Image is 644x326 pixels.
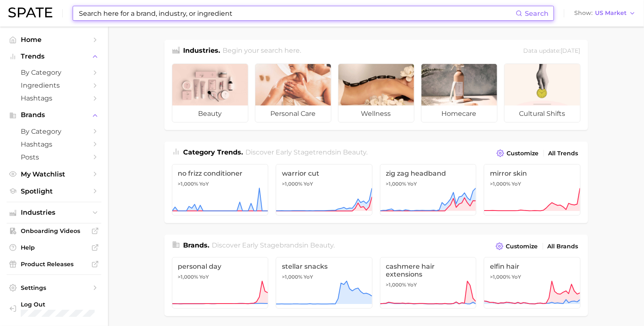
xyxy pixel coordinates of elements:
[338,64,414,123] a: wellness
[21,53,87,60] span: Trends
[7,79,101,92] a: Ingredients
[512,181,521,187] span: YoY
[524,46,580,57] div: Data update: [DATE]
[78,6,516,20] input: Search here for a brand, industry, or ingredient
[525,10,549,17] span: Search
[21,111,87,119] span: Brands
[184,241,210,249] span: Brands .
[7,50,101,63] button: Trends
[7,138,101,151] a: Hashtags
[21,36,87,44] span: Home
[386,262,470,278] span: cashmere hair extensions
[386,282,406,288] span: >1,000%
[7,298,101,320] a: Log out. Currently logged in with e-mail jefeinstein@elfbeauty.com.
[200,181,209,187] span: YoY
[7,66,101,79] a: by Category
[380,257,477,309] a: cashmere hair extensions>1,000% YoY
[282,274,302,280] span: >1,000%
[595,11,627,15] span: US Market
[172,64,248,123] a: beauty
[494,240,540,252] button: Customize
[421,64,497,123] a: homecare
[7,282,101,294] a: Settings
[255,64,331,123] a: personal care
[408,282,417,288] span: YoY
[408,181,417,187] span: YoY
[548,243,578,250] span: All Brands
[546,241,580,252] a: All Brands
[512,274,521,280] span: YoY
[21,81,87,89] span: Ingredients
[549,150,578,157] span: All Trends
[7,206,101,219] button: Industries
[245,148,367,156] span: Discover Early Stage trends in .
[338,105,414,122] span: wellness
[212,241,335,249] span: Discover Early Stage brands in .
[421,105,497,122] span: homecare
[484,164,580,216] a: mirror skin>1,000% YoY
[21,301,98,308] span: Log Out
[484,257,580,309] a: elfin hair>1,000% YoY
[178,274,198,280] span: >1,000%
[7,168,101,181] a: My Watchlist
[184,148,243,156] span: Category Trends .
[178,169,262,177] span: no frizz conditioner
[490,262,574,270] span: elfin hair
[21,140,87,148] span: Hashtags
[276,257,372,309] a: stellar snacks>1,000% YoY
[276,164,372,216] a: warrior cut>1,000% YoY
[200,274,209,280] span: YoY
[507,150,539,157] span: Customize
[21,69,87,76] span: by Category
[21,187,87,195] span: Spotlight
[7,225,101,237] a: Onboarding Videos
[490,169,574,177] span: mirror skin
[380,164,477,216] a: zig zag headband>1,000% YoY
[490,181,510,187] span: >1,000%
[7,241,101,254] a: Help
[223,46,301,57] h2: Begin your search here.
[178,262,262,270] span: personal day
[386,169,470,177] span: zig zag headband
[7,185,101,198] a: Spotlight
[21,227,87,235] span: Onboarding Videos
[21,127,87,135] span: by Category
[21,153,87,161] span: Posts
[282,169,366,177] span: warrior cut
[343,148,366,156] span: beauty
[8,7,52,17] img: SPATE
[504,64,580,123] a: cultural shifts
[172,105,248,122] span: beauty
[184,46,220,57] h1: Industries.
[386,181,406,187] span: >1,000%
[572,8,638,19] button: ShowUS Market
[495,147,541,159] button: Customize
[21,209,87,216] span: Industries
[172,164,269,216] a: no frizz conditioner>1,000% YoY
[178,181,198,187] span: >1,000%
[282,181,302,187] span: >1,000%
[21,284,87,292] span: Settings
[172,257,269,309] a: personal day>1,000% YoY
[304,274,313,280] span: YoY
[255,105,331,122] span: personal care
[504,105,580,122] span: cultural shifts
[546,148,580,159] a: All Trends
[7,109,101,121] button: Brands
[21,170,87,178] span: My Watchlist
[310,241,333,249] span: beauty
[7,33,101,46] a: Home
[21,94,87,102] span: Hashtags
[7,151,101,164] a: Posts
[574,11,593,15] span: Show
[506,243,538,250] span: Customize
[282,262,366,270] span: stellar snacks
[21,260,87,268] span: Product Releases
[7,92,101,105] a: Hashtags
[7,258,101,270] a: Product Releases
[7,125,101,138] a: by Category
[490,274,510,280] span: >1,000%
[304,181,313,187] span: YoY
[21,244,87,251] span: Help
